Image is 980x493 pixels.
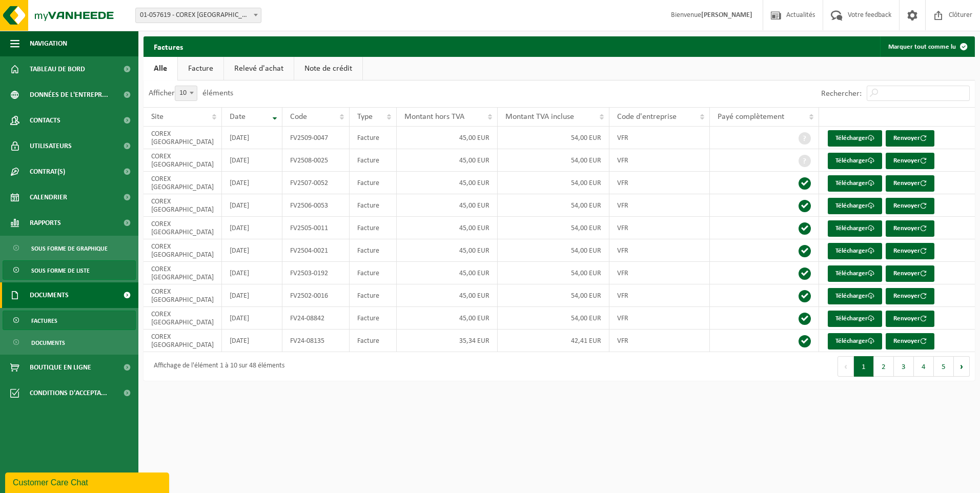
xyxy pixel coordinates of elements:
[828,333,882,350] a: Télécharger
[886,198,934,214] button: Renvoyer
[350,330,397,352] td: Facture
[222,127,282,149] td: [DATE]
[828,243,882,259] a: Télécharger
[397,217,498,239] td: 45,00 EUR
[886,265,934,282] button: Renvoyer
[886,333,934,350] button: Renvoyer
[144,307,222,330] td: COREX [GEOGRAPHIC_DATA]
[30,355,91,380] span: Boutique en ligne
[350,284,397,307] td: Facture
[290,113,307,121] span: Code
[350,127,397,149] td: Facture
[828,130,882,147] a: Télécharger
[149,357,284,376] div: Affichage de l'élément 1 à 10 sur 48 éléments
[828,288,882,304] a: Télécharger
[282,127,349,149] td: FV2509-0047
[397,239,498,262] td: 45,00 EUR
[31,311,57,331] span: Factures
[282,284,349,307] td: FV2502-0016
[701,11,752,19] strong: [PERSON_NAME]
[30,159,65,184] span: Contrat(s)
[144,239,222,262] td: COREX [GEOGRAPHIC_DATA]
[3,260,136,280] a: Sous forme de liste
[934,356,954,377] button: 5
[886,288,934,304] button: Renvoyer
[609,330,710,352] td: VFR
[30,108,60,133] span: Contacts
[144,217,222,239] td: COREX [GEOGRAPHIC_DATA]
[31,239,108,258] span: Sous forme de graphique
[498,239,609,262] td: 54,00 EUR
[350,262,397,284] td: Facture
[609,217,710,239] td: VFR
[222,239,282,262] td: [DATE]
[144,127,222,149] td: COREX [GEOGRAPHIC_DATA]
[30,282,69,308] span: Documents
[144,36,193,56] h2: Factures
[397,330,498,352] td: 35,34 EUR
[350,239,397,262] td: Facture
[498,284,609,307] td: 54,00 EUR
[821,90,862,98] label: Rechercher:
[151,113,164,121] span: Site
[838,356,854,377] button: Previous
[282,194,349,217] td: FV2506-0053
[397,307,498,330] td: 45,00 EUR
[397,172,498,194] td: 45,00 EUR
[404,113,464,121] span: Montant hors TVA
[144,262,222,284] td: COREX [GEOGRAPHIC_DATA]
[357,113,373,121] span: Type
[31,261,90,280] span: Sous forme de liste
[854,356,874,377] button: 1
[222,149,282,172] td: [DATE]
[886,130,934,147] button: Renvoyer
[175,86,197,101] span: 10
[609,172,710,194] td: VFR
[135,8,261,23] span: 01-057619 - COREX FRANCE - LEERS
[609,149,710,172] td: VFR
[3,311,136,330] a: Factures
[30,210,61,236] span: Rapports
[144,284,222,307] td: COREX [GEOGRAPHIC_DATA]
[178,57,223,80] a: Facture
[397,194,498,217] td: 45,00 EUR
[609,307,710,330] td: VFR
[30,56,85,82] span: Tableau de bord
[230,113,246,121] span: Date
[828,153,882,169] a: Télécharger
[505,113,574,121] span: Montant TVA incluse
[30,82,108,108] span: Données de l'entrepr...
[282,217,349,239] td: FV2505-0011
[828,311,882,327] a: Télécharger
[828,175,882,192] a: Télécharger
[136,8,261,23] span: 01-057619 - COREX FRANCE - LEERS
[175,86,197,100] span: 10
[350,149,397,172] td: Facture
[880,36,974,57] button: Marquer tout comme lu
[397,284,498,307] td: 45,00 EUR
[718,113,784,121] span: Payé complètement
[894,356,914,377] button: 3
[350,307,397,330] td: Facture
[498,127,609,149] td: 54,00 EUR
[144,194,222,217] td: COREX [GEOGRAPHIC_DATA]
[30,133,72,159] span: Utilisateurs
[282,330,349,352] td: FV24-08135
[609,262,710,284] td: VFR
[498,262,609,284] td: 54,00 EUR
[886,153,934,169] button: Renvoyer
[282,149,349,172] td: FV2508-0025
[886,243,934,259] button: Renvoyer
[914,356,934,377] button: 4
[144,57,177,80] a: Alle
[222,307,282,330] td: [DATE]
[886,175,934,192] button: Renvoyer
[350,194,397,217] td: Facture
[397,262,498,284] td: 45,00 EUR
[3,238,136,258] a: Sous forme de graphique
[498,217,609,239] td: 54,00 EUR
[222,172,282,194] td: [DATE]
[954,356,970,377] button: Next
[886,220,934,237] button: Renvoyer
[282,239,349,262] td: FV2504-0021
